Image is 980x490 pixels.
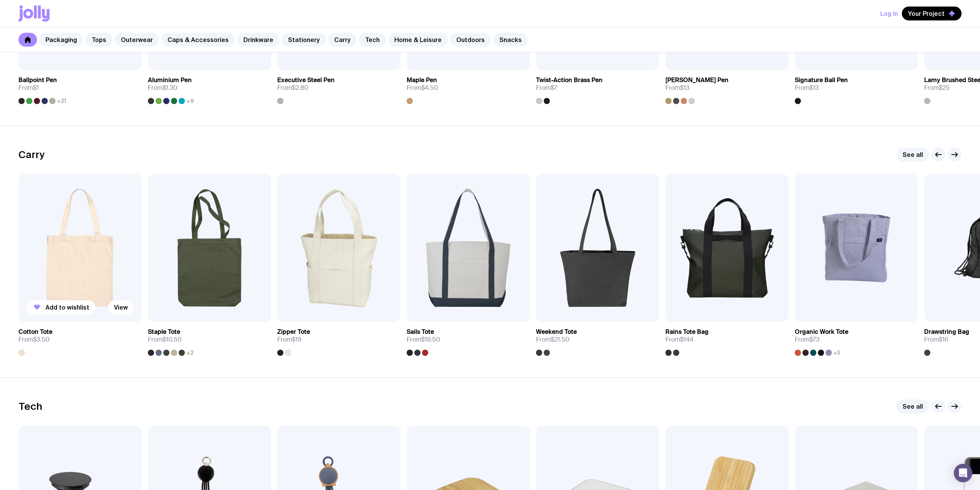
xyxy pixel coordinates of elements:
span: Add to wishlist [45,303,89,311]
a: See all [896,399,929,413]
span: $73 [809,335,819,344]
a: Aluminium PenFrom$1.30+9 [148,70,271,104]
span: +21 [57,98,66,104]
span: $16 [939,335,948,344]
a: Caps & Accessories [161,33,235,47]
a: Twist-Action Brass PenFrom$7 [536,70,659,104]
a: Stationery [282,33,326,47]
a: Zipper ToteFrom$19 [277,322,400,356]
span: $4.50 [421,84,438,92]
a: Outdoors [450,33,491,47]
a: Home & Leisure [388,33,448,47]
h3: Rains Tote Bag [665,328,709,336]
a: Packaging [39,33,83,47]
a: Signature Ball PenFrom$13 [795,70,918,104]
span: $13 [680,84,689,92]
span: $10.50 [162,335,182,344]
h3: Maple Pen [407,76,437,84]
span: From [277,336,302,344]
a: Drinkware [237,33,280,47]
span: $3.50 [33,335,50,344]
span: +5 [833,350,840,356]
h3: Staple Tote [148,328,180,336]
h3: [PERSON_NAME] Pen [665,76,729,84]
h3: Zipper Tote [277,328,310,336]
h3: Organic Work Tote [795,328,848,336]
span: $21.50 [551,335,570,344]
span: From [665,84,689,92]
a: See all [896,148,929,162]
span: From [148,336,182,344]
a: Executive Steel PenFrom$2.80 [277,70,400,104]
span: $25 [939,84,950,92]
span: From [536,336,570,344]
button: Your Project [902,7,962,20]
h3: Sails Tote [407,328,434,336]
span: $19.50 [421,335,440,344]
a: Ballpoint PenFrom$1+21 [18,70,142,104]
a: [PERSON_NAME] PenFrom$13 [665,70,789,104]
h3: Aluminium Pen [148,76,192,84]
h3: Drawstring Bag [924,328,969,336]
a: Weekend ToteFrom$21.50 [536,322,659,356]
span: $1 [33,84,39,92]
span: From [795,84,819,92]
a: Sails ToteFrom$19.50 [407,322,530,356]
span: $7 [551,84,557,92]
span: From [18,336,50,344]
h3: Signature Ball Pen [795,76,848,84]
h2: Tech [18,401,42,412]
a: Rains Tote BagFrom$144 [665,322,789,356]
a: Organic Work ToteFrom$73+5 [795,322,918,356]
a: Cotton ToteFrom$3.50 [18,322,142,356]
button: Add to wishlist [26,300,95,314]
span: From [18,84,39,92]
a: Maple PenFrom$4.50 [407,70,530,104]
span: Your Project [908,10,945,17]
span: From [924,84,950,92]
span: $19 [292,335,302,344]
span: $144 [680,335,694,344]
h3: Ballpoint Pen [18,76,57,84]
button: Log In [880,7,898,20]
a: Outerwear [115,33,159,47]
span: From [665,336,694,344]
a: Tops [85,33,112,47]
a: Staple ToteFrom$10.50+2 [148,322,271,356]
span: $13 [809,84,819,92]
span: From [924,336,948,344]
span: From [148,84,178,92]
span: From [536,84,557,92]
h3: Cotton Tote [18,328,52,336]
div: Open Intercom Messenger [954,464,972,482]
span: +9 [186,98,194,104]
h3: Executive Steel Pen [277,76,335,84]
a: Carry [328,33,357,47]
span: From [407,84,438,92]
span: From [277,84,308,92]
a: Snacks [493,33,528,47]
span: From [407,336,440,344]
h3: Twist-Action Brass Pen [536,76,603,84]
h3: Weekend Tote [536,328,577,336]
a: View [108,300,134,314]
span: From [795,336,819,344]
h2: Carry [18,149,45,160]
span: $2.80 [292,84,308,92]
span: +2 [186,350,194,356]
span: $1.30 [162,84,178,92]
a: Tech [359,33,386,47]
